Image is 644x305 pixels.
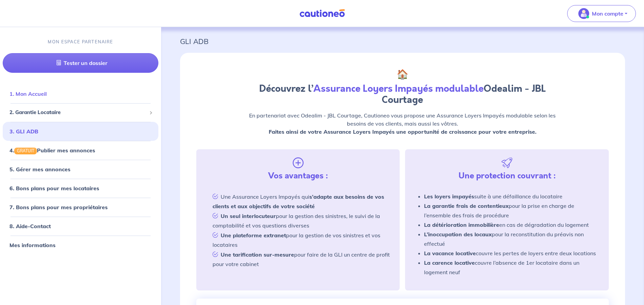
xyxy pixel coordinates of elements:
p: GLI ADB [180,35,625,47]
h3: Découvrez l’ Odealim - JBL Courtage [248,83,557,106]
a: 6. Bons plans pour mes locataires [9,185,99,192]
strong: Les loyers impayés [424,193,474,200]
span: 2. Garantie Locataire [9,109,147,116]
a: 3. GLI ADB [9,128,38,135]
a: 1. Mon Accueil [9,90,47,97]
strong: La vacance locative [424,250,476,257]
a: 4.GRATUITPublier mes annonces [9,147,95,154]
p: MON ESPACE PARTENAIRE [48,39,113,45]
strong: La carence locative [424,259,475,266]
li: en cas de dégradation du logement [424,220,601,230]
img: Cautioneo [297,9,348,18]
li: suite à une défaillance du locataire [424,192,601,201]
a: Tester un dossier [3,53,158,73]
strong: Une tarification sur-mesure [221,251,294,258]
a: 8. Aide-Contact [9,223,51,230]
li: pour faire de la GLI un centre de profit pour votre cabinet [204,249,392,269]
div: 3. GLI ADB [3,125,158,138]
li: Une Assurance Loyers Impayés qui [204,192,392,211]
a: 5. Gérer mes annonces [9,166,70,173]
button: illu_account_valid_menu.svgMon compte [567,5,636,22]
li: pour la reconstitution du préavis non effectué [424,230,601,248]
strong: s’adapte aux besoins de vos clients et aux objectifs de votre société [213,193,384,210]
h4: Vos avantages : [268,171,328,181]
a: 7. Bons plans pour mes propriétaires [9,204,108,211]
strong: Assurance Loyers Impayés modulable [313,82,484,95]
div: 4.GRATUITPublier mes annonces [3,144,158,157]
div: 5. Gérer mes annonces [3,162,158,176]
li: pour la prise en charge de l’ensemble des frais de procédure [424,201,601,220]
strong: La garantie frais de contentieux [424,202,509,209]
strong: La détérioration immobilière [424,221,499,228]
div: 1. Mon Accueil [3,87,158,101]
strong: Faites ainsi de votre Assurance Loyers Impayés une opportunité de croissance pour votre entreprise. [269,128,536,135]
li: pour la gestion des sinistres, le suivi de la comptabilité et vos questions diverses [204,211,392,230]
li: couvre l’absence de 1er locataire dans un logement neuf [424,258,601,277]
div: 8. Aide-Contact [3,219,158,233]
a: Mes informations [9,242,55,248]
div: Mes informations [3,238,158,252]
div: 2. Garantie Locataire [3,106,158,119]
li: pour la gestion de vos sinistres et vos locataires [204,230,392,249]
strong: L’inoccupation des locaux [424,231,492,238]
h3: 🏠 [248,69,557,81]
p: Mon compte [592,9,623,18]
strong: Une plateforme extranet [221,232,286,239]
div: 7. Bons plans pour mes propriétaires [3,200,158,214]
div: 6. Bons plans pour mes locataires [3,181,158,195]
h4: Une protection couvrant : [459,171,556,181]
img: illu_account_valid_menu.svg [578,8,589,19]
p: En partenariat avec Odealim - JBL Courtage, Cautioneo vous propose une Assurance Loyers Impayés m... [248,111,557,136]
li: couvre les pertes de loyers entre deux locations [424,248,601,258]
strong: Un seul interlocuteur [221,213,276,219]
